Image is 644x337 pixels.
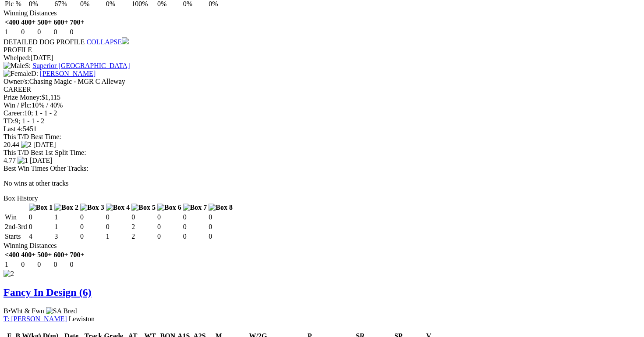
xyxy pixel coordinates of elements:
[157,222,182,231] td: 0
[70,28,85,36] td: 0
[131,232,156,241] td: 2
[4,62,25,70] img: Male
[21,28,36,36] td: 0
[183,204,207,212] img: Box 7
[4,54,31,61] span: Whelped:
[122,37,129,44] img: chevron-down.svg
[18,157,28,165] img: 1
[46,307,77,315] img: SA Bred
[4,232,28,241] td: Starts
[37,28,52,36] td: 0
[8,307,11,315] span: •
[54,232,79,241] td: 3
[4,93,42,101] span: Prize Money:
[37,251,52,259] th: 500+
[4,260,20,269] td: 1
[131,213,156,222] td: 0
[4,242,640,250] div: Winning Distances
[106,213,131,222] td: 0
[131,222,156,231] td: 2
[85,38,129,46] a: COLLAPSE
[37,18,52,27] th: 500+
[4,28,20,36] td: 1
[106,204,130,212] img: Box 4
[183,213,208,222] td: 0
[4,54,640,62] div: [DATE]
[4,222,28,231] td: 2nd-3rd
[4,70,38,77] span: D:
[29,204,53,212] img: Box 1
[4,109,24,117] span: Career:
[70,18,85,27] th: 700+
[40,70,96,77] a: [PERSON_NAME]
[80,204,104,212] img: Box 3
[157,204,181,212] img: Box 6
[4,78,29,85] span: Owner/s:
[86,38,122,46] span: COLLAPSE
[4,157,16,164] span: 4.77
[209,204,233,212] img: Box 8
[106,232,131,241] td: 1
[4,18,20,27] th: <400
[4,93,640,101] div: $1,115
[4,109,640,117] div: 10; 1 - 1 - 2
[69,315,95,323] span: Lewiston
[4,165,88,172] span: Best Win Times Other Tracks:
[4,46,640,54] div: PROFILE
[4,78,640,86] div: Chasing Magic - MGR C Alleway
[4,270,14,278] img: 2
[21,251,36,259] th: 400+
[32,62,130,69] a: Superior [GEOGRAPHIC_DATA]
[21,260,36,269] td: 0
[4,287,92,298] a: Fancy In Design (6)
[70,260,85,269] td: 0
[183,222,208,231] td: 0
[28,222,53,231] td: 0
[33,141,56,148] span: [DATE]
[80,232,105,241] td: 0
[80,213,105,222] td: 0
[37,260,52,269] td: 0
[4,194,640,202] div: Box History
[53,251,68,259] th: 600+
[4,101,32,109] span: Win / Plc:
[208,222,233,231] td: 0
[183,232,208,241] td: 0
[4,149,86,156] span: This T/D Best 1st Split Time:
[70,251,85,259] th: 700+
[4,125,23,133] span: Last 4:
[4,9,640,17] div: Winning Distances
[131,204,156,212] img: Box 5
[4,133,61,140] span: This T/D Best Time:
[21,141,32,149] img: 2
[4,62,31,69] span: S:
[4,117,640,125] div: 9; 1 - 1 - 2
[4,86,640,93] div: CAREER
[53,28,68,36] td: 0
[4,315,67,323] a: T: [PERSON_NAME]
[28,213,53,222] td: 0
[53,18,68,27] th: 600+
[4,37,640,46] div: DETAILED DOG PROFILE
[4,125,640,133] div: 5451
[21,18,36,27] th: 400+
[4,101,640,109] div: 10% / 40%
[30,157,53,164] span: [DATE]
[54,204,78,212] img: Box 2
[28,232,53,241] td: 4
[157,232,182,241] td: 0
[54,213,79,222] td: 1
[53,260,68,269] td: 0
[4,141,19,148] span: 20.44
[4,117,15,125] span: TD:
[4,307,44,315] span: B Wht & Fwn
[4,179,640,187] p: No wins at other tracks
[4,251,20,259] th: <400
[80,222,105,231] td: 0
[4,213,28,222] td: Win
[208,232,233,241] td: 0
[54,222,79,231] td: 1
[106,222,131,231] td: 0
[157,213,182,222] td: 0
[4,70,31,78] img: Female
